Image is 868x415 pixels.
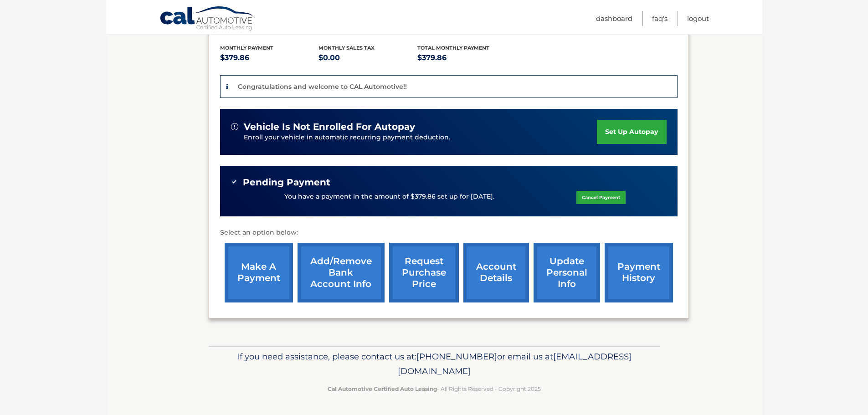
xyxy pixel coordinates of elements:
[576,191,626,204] a: Cancel Payment
[231,179,237,185] img: check-green.svg
[244,133,597,143] p: Enroll your vehicle in automatic recurring payment deduction.
[652,11,668,26] a: FAQ's
[220,45,273,51] span: Monthly Payment
[215,384,654,394] p: - All Rights Reserved - Copyright 2025
[244,121,415,133] span: vehicle is not enrolled for autopay
[220,51,319,64] p: $379.86
[231,123,238,130] img: alert-white.svg
[215,349,654,379] p: If you need assistance, please contact us at: or email us at
[596,11,632,26] a: Dashboard
[534,243,600,302] a: update personal info
[463,243,529,302] a: account details
[389,243,459,302] a: request purchase price
[225,243,293,302] a: make a payment
[597,120,666,144] a: set up autopay
[284,192,494,202] p: You have a payment in the amount of $379.86 set up for [DATE].
[220,227,678,238] p: Select an option below:
[298,243,385,302] a: Add/Remove bank account info
[417,51,516,64] p: $379.86
[159,6,255,32] a: Cal Automotive
[318,45,375,51] span: Monthly sales Tax
[605,243,673,302] a: payment history
[243,177,330,188] span: Pending Payment
[687,11,709,26] a: Logout
[417,45,489,51] span: Total Monthly Payment
[328,385,437,392] strong: Cal Automotive Certified Auto Leasing
[318,51,417,64] p: $0.00
[238,82,407,91] p: Congratulations and welcome to CAL Automotive!!
[416,351,497,362] span: [PHONE_NUMBER]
